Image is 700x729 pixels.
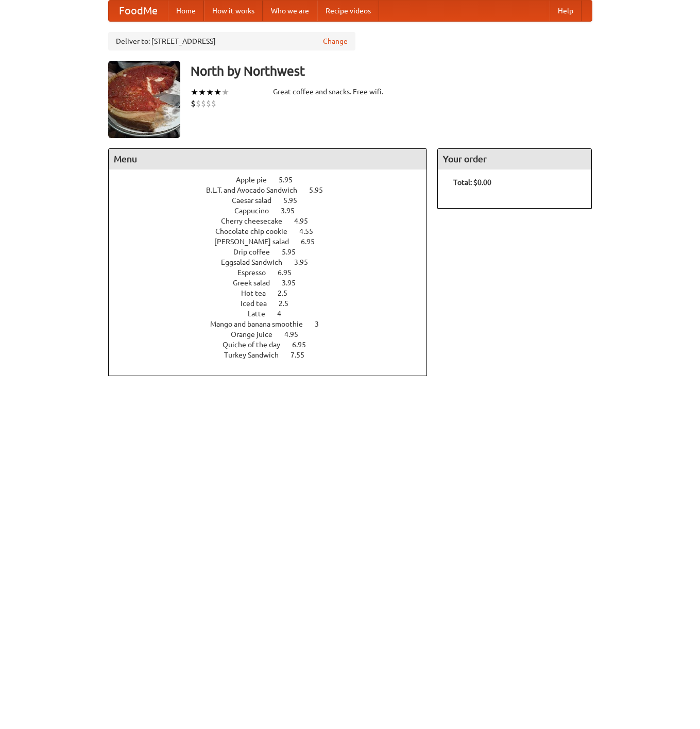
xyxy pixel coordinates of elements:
[284,330,309,338] span: 4.95
[438,149,591,169] h4: Your order
[196,98,201,109] li: $
[263,1,317,21] a: Who we are
[292,341,316,349] span: 6.95
[317,1,379,21] a: Recipe videos
[109,149,427,169] h4: Menu
[279,299,299,308] span: 2.5
[309,186,333,194] span: 5.95
[168,1,204,21] a: Home
[206,87,214,98] li: ★
[281,207,305,215] span: 3.95
[206,186,342,194] a: B.L.T. and Avocado Sandwich 5.95
[294,258,318,266] span: 3.95
[210,320,338,328] a: Mango and banana smoothie 3
[233,248,315,256] a: Drip coffee 5.95
[453,178,491,187] b: Total: $0.00
[108,32,355,50] div: Deliver to: [STREET_ADDRESS]
[191,61,592,81] h3: North by Northwest
[291,351,315,359] span: 7.55
[273,87,428,97] div: Great coffee and snacks. Free wifi.
[210,320,313,328] span: Mango and banana smoothie
[241,299,277,308] span: Iced tea
[234,207,279,215] span: Cappucino
[224,351,323,359] a: Turkey Sandwich 7.55
[206,98,211,109] li: $
[201,98,206,109] li: $
[191,87,198,98] li: ★
[232,196,316,205] a: Caesar salad 5.95
[233,279,315,287] a: Greek salad 3.95
[236,176,277,184] span: Apple pie
[550,1,582,21] a: Help
[241,299,308,308] a: Iced tea 2.5
[221,258,293,266] span: Eggsalad Sandwich
[237,268,276,277] span: Espresso
[215,227,332,235] a: Chocolate chip cookie 4.55
[282,279,306,287] span: 3.95
[299,227,323,235] span: 4.55
[214,87,221,98] li: ★
[223,341,291,349] span: Quiche of the day
[234,207,314,215] a: Cappucino 3.95
[191,98,196,109] li: $
[241,289,306,297] a: Hot tea 2.5
[231,330,317,338] a: Orange juice 4.95
[248,310,276,318] span: Latte
[248,310,300,318] a: Latte 4
[214,238,334,246] a: [PERSON_NAME] salad 6.95
[109,1,168,21] a: FoodMe
[211,98,216,109] li: $
[232,196,282,205] span: Caesar salad
[223,341,325,349] a: Quiche of the day 6.95
[237,268,311,277] a: Espresso 6.95
[108,61,180,138] img: angular.jpg
[221,258,327,266] a: Eggsalad Sandwich 3.95
[241,289,276,297] span: Hot tea
[282,248,306,256] span: 5.95
[221,217,327,225] a: Cherry cheesecake 4.95
[206,186,308,194] span: B.L.T. and Avocado Sandwich
[233,279,280,287] span: Greek salad
[198,87,206,98] li: ★
[294,217,318,225] span: 4.95
[283,196,308,205] span: 5.95
[214,238,299,246] span: [PERSON_NAME] salad
[231,330,283,338] span: Orange juice
[279,176,303,184] span: 5.95
[277,310,292,318] span: 4
[278,268,302,277] span: 6.95
[315,320,329,328] span: 3
[204,1,263,21] a: How it works
[233,248,280,256] span: Drip coffee
[236,176,312,184] a: Apple pie 5.95
[278,289,298,297] span: 2.5
[221,87,229,98] li: ★
[215,227,298,235] span: Chocolate chip cookie
[301,238,325,246] span: 6.95
[323,36,348,46] a: Change
[221,217,293,225] span: Cherry cheesecake
[224,351,289,359] span: Turkey Sandwich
